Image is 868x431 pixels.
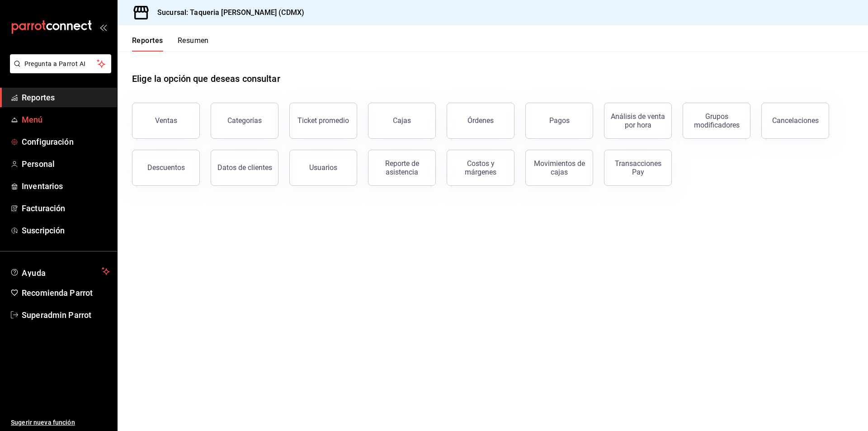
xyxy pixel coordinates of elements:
[132,150,200,186] button: Descuentos
[525,150,593,186] button: Movimientos de cajas
[132,36,163,52] button: Reportes
[531,159,587,176] div: Movimientos de cajas
[22,114,110,126] span: Menú
[22,224,110,237] span: Suscripción
[132,36,209,52] div: navigation tabs
[610,159,666,176] div: Transacciones Pay
[22,266,98,277] span: Ayuda
[604,103,672,139] button: Análisis de venta por hora
[24,59,97,69] span: Pregunta a Parrot AI
[22,180,110,192] span: Inventarios
[610,112,666,129] div: Análisis de venta por hora
[217,163,272,172] div: Datos de clientes
[368,103,436,139] a: Cajas
[6,66,111,75] a: Pregunta a Parrot AI
[22,91,110,104] span: Reportes
[147,163,185,172] div: Descuentos
[309,163,337,172] div: Usuarios
[761,103,829,139] button: Cancelaciones
[22,287,110,299] span: Recomienda Parrot
[155,116,177,125] div: Ventas
[11,418,110,427] span: Sugerir nueva función
[289,103,357,139] button: Ticket promedio
[99,24,107,31] button: open_drawer_menu
[297,116,349,125] div: Ticket promedio
[211,103,278,139] button: Categorías
[10,54,111,73] button: Pregunta a Parrot AI
[447,103,514,139] button: Órdenes
[22,158,110,170] span: Personal
[211,150,278,186] button: Datos de clientes
[227,116,262,125] div: Categorías
[393,115,411,126] div: Cajas
[467,116,494,125] div: Órdenes
[604,150,672,186] button: Transacciones Pay
[178,36,209,52] button: Resumen
[447,150,514,186] button: Costos y márgenes
[689,112,745,129] div: Grupos modificadores
[683,103,750,139] button: Grupos modificadores
[549,116,570,125] div: Pagos
[525,103,593,139] button: Pagos
[374,159,430,176] div: Reporte de asistencia
[22,309,110,321] span: Superadmin Parrot
[368,150,436,186] button: Reporte de asistencia
[132,72,280,85] h1: Elige la opción que deseas consultar
[22,202,110,214] span: Facturación
[150,7,304,18] h3: Sucursal: Taqueria [PERSON_NAME] (CDMX)
[453,159,509,176] div: Costos y márgenes
[772,116,819,125] div: Cancelaciones
[132,103,200,139] button: Ventas
[22,136,110,148] span: Configuración
[289,150,357,186] button: Usuarios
